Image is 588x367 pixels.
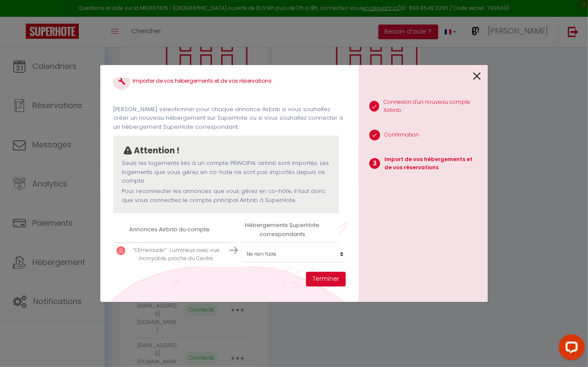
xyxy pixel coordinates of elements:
p: *L'Emeraude* · Lumineux avec vue incroyable, proche du Centre [130,246,223,263]
p: Seuls les logements liés à un compte PRINCIPAL airbnb sont importés. Les logements que vous gérez... [122,159,330,185]
p: Import de vos hébergements et de vos réservations [384,156,481,172]
button: Terminer [306,272,346,286]
th: Annonces Airbnb du compte [113,218,226,242]
p: Attention ! [134,144,179,157]
h4: Importer de vos hébergements et de vos réservations [113,73,346,90]
th: Hébergements SuperHote correspondants [226,218,339,242]
p: Pour reconnecter les annonces que vous gérez en co-hôte, il faut donc que vous connectiez le comp... [122,187,330,205]
p: Confirmation [384,131,419,139]
p: [PERSON_NAME] sélectionner pour chaque annonce Airbnb si vous souhaitez créer un nouveau hébergem... [113,105,346,131]
iframe: LiveChat chat widget [552,331,588,367]
span: 3 [369,158,380,169]
p: Connexion d'un nouveau compte Airbnb [384,98,481,115]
